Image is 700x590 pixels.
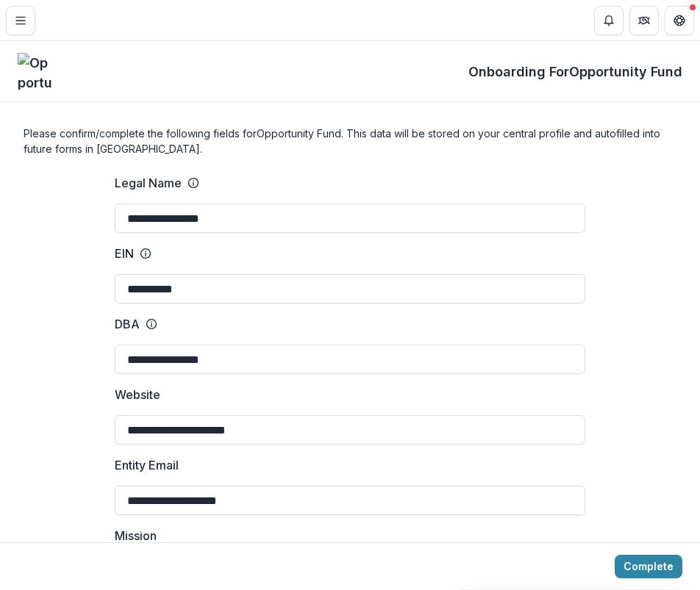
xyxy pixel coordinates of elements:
[115,386,160,403] p: Website
[18,53,54,90] img: Opportunity Fund logo
[615,555,682,578] button: Complete
[6,6,35,35] button: Toggle Menu
[594,6,624,35] button: Notifications
[115,174,182,192] p: Legal Name
[24,126,676,157] h4: Please confirm/complete the following fields for Opportunity Fund . This data will be stored on y...
[115,315,140,333] p: DBA
[115,245,134,262] p: EIN
[629,6,659,35] button: Partners
[468,62,682,82] p: Onboarding For Opportunity Fund
[665,6,694,35] button: Get Help
[115,456,179,474] p: Entity Email
[115,527,157,544] p: Mission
